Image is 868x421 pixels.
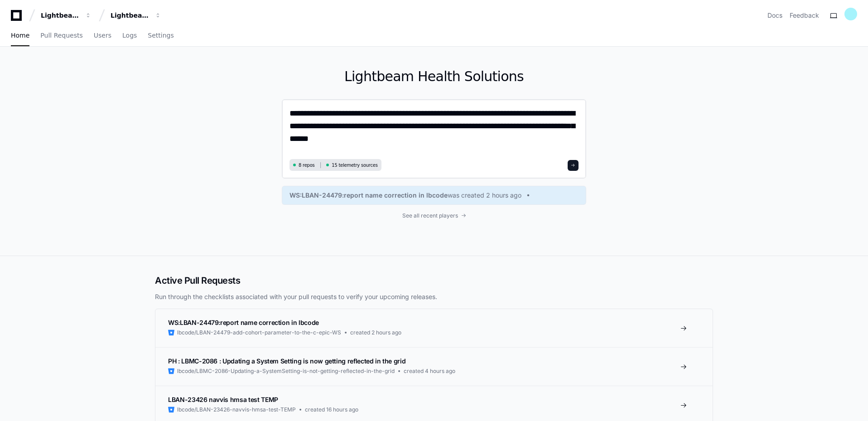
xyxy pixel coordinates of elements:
span: created 4 hours ago [404,368,455,375]
a: Home [11,25,29,46]
span: Users [94,33,111,38]
a: See all recent players [282,212,586,219]
a: Pull Requests [40,25,82,46]
span: created 2 hours ago [350,329,401,336]
span: Pull Requests [40,33,82,38]
span: 15 telemetry sources [332,162,377,169]
span: Logs [122,33,137,38]
span: See all recent players [402,212,458,219]
button: Feedback [790,11,819,20]
span: lbcode/LBAN-23426-navvis-hmsa-test-TEMP [177,406,296,413]
div: Lightbeam Health Solutions [111,11,149,20]
span: created 16 hours ago [305,406,358,413]
button: Lightbeam Health Solutions [107,7,165,24]
a: Docs [767,11,782,20]
span: LBAN-23426 navvis hmsa test TEMP [168,396,278,403]
h2: Active Pull Requests [155,274,713,287]
a: PH : LBMC-2086 : Updating a System Setting is now getting reflected in the gridlbcode/LBMC-2086-U... [155,347,713,386]
span: lbcode/LBMC-2086-Updating-a-SystemSetting-is-not-getting-reflected-in-the-grid [177,368,395,375]
span: Home [11,33,29,38]
span: WS:LBAN-24479:report name correction in lbcode [168,319,319,326]
p: Run through the checklists associated with your pull requests to verify your upcoming releases. [155,292,713,301]
a: Logs [122,25,137,46]
a: WS:LBAN-24479:report name correction in lbcodewas created 2 hours ago [289,191,579,200]
span: was created 2 hours ago [448,191,521,200]
span: Settings [148,33,174,38]
span: PH : LBMC-2086 : Updating a System Setting is now getting reflected in the grid [168,357,405,365]
div: Lightbeam Health [41,11,80,20]
a: WS:LBAN-24479:report name correction in lbcodelbcode/LBAN-24479-add-cohort-parameter-to-the-c-epi... [155,309,713,347]
h1: Lightbeam Health Solutions [282,68,586,85]
a: Users [94,25,111,46]
button: Lightbeam Health [37,7,95,24]
span: 8 repos [299,162,315,169]
span: lbcode/LBAN-24479-add-cohort-parameter-to-the-c-epic-WS [177,329,341,336]
span: WS:LBAN-24479:report name correction in lbcode [289,191,448,200]
a: Settings [148,25,174,46]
